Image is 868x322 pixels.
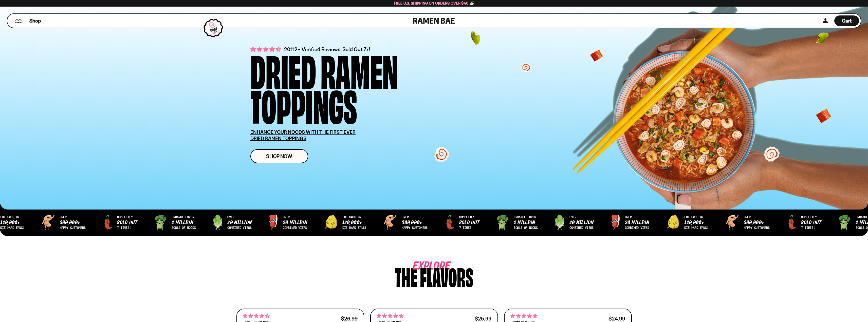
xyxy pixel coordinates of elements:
div: $25.99 [475,316,491,321]
a: Shop [29,15,41,26]
div: $26.99 [341,316,358,321]
div: Dried [250,52,316,87]
div: flavors [420,264,473,288]
div: Ramen [321,52,398,87]
span: Shop Now [266,154,292,159]
span: 4.68 stars [243,313,270,319]
a: Cart [834,14,859,28]
div: $24.99 [608,316,625,321]
span: 4.75 stars [377,313,403,319]
div: Toppings [250,87,357,121]
span: 4.76 stars [510,313,537,319]
div: The [395,264,417,288]
span: Cart [842,18,852,24]
span: Shop [29,17,41,24]
u: ENHANCE YOUR NOODS WITH THE FIRST EVER DRIED RAMEN TOPPINGS [250,129,356,141]
span: Free U.S. Shipping on Orders over $40 🍜 [394,1,474,6]
span: Explore [413,264,435,269]
a: Shop Now [250,149,308,163]
button: Mobile Menu Trigger [15,19,22,23]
